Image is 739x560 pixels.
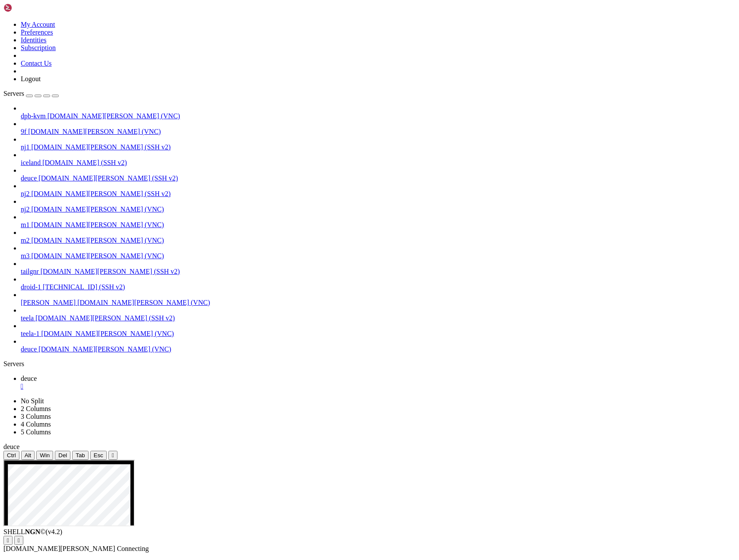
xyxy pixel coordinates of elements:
[21,428,51,436] a: 5 Columns
[38,345,171,353] span: [DOMAIN_NAME][PERSON_NAME] (VNC)
[21,229,736,244] li: m2 [DOMAIN_NAME][PERSON_NAME] (VNC)
[21,375,736,390] a: deuce
[3,536,13,545] button: 
[42,159,127,166] span: [DOMAIN_NAME] (SSH v2)
[55,451,70,460] button: Del
[3,90,24,97] span: Servers
[21,383,736,390] a: 
[21,322,736,338] li: teela-1 [DOMAIN_NAME][PERSON_NAME] (VNC)
[21,421,51,428] a: 4 Columns
[21,190,736,198] a: nj2 [DOMAIN_NAME][PERSON_NAME] (SSH v2)
[90,451,107,460] button: Esc
[21,451,35,460] button: Alt
[21,330,736,338] a: teela-1 [DOMAIN_NAME][PERSON_NAME] (VNC)
[58,452,67,459] span: Del
[14,536,23,545] button: 
[72,451,89,460] button: Tab
[21,159,736,167] a: iceland [DOMAIN_NAME] (SSH v2)
[21,44,56,51] a: Subscription
[25,452,32,459] span: Alt
[3,451,19,460] button: Ctrl
[21,136,736,151] li: nj1 [DOMAIN_NAME][PERSON_NAME] (SSH v2)
[21,307,736,322] li: teela [DOMAIN_NAME][PERSON_NAME] (SSH v2)
[21,299,76,306] span: [PERSON_NAME]
[21,375,37,382] span: deuce
[21,151,736,167] li: iceland [DOMAIN_NAME] (SSH v2)
[21,275,736,291] li: droid-1 [TECHNICAL_ID] (SSH v2)
[21,221,736,229] a: m1 [DOMAIN_NAME][PERSON_NAME] (VNC)
[21,143,736,151] a: nj1 [DOMAIN_NAME][PERSON_NAME] (SSH v2)
[77,299,210,306] span: [DOMAIN_NAME][PERSON_NAME] (VNC)
[21,104,736,120] li: dpb-kvm [DOMAIN_NAME][PERSON_NAME] (VNC)
[21,112,736,120] a: dpb-kvm [DOMAIN_NAME][PERSON_NAME] (VNC)
[21,206,736,213] a: nj2 [DOMAIN_NAME][PERSON_NAME] (VNC)
[21,75,41,82] a: Logout
[3,545,115,552] span: [DOMAIN_NAME][PERSON_NAME]
[3,3,53,12] img: Shellngn
[21,413,51,420] a: 3 Columns
[21,112,46,120] span: dpb-kvm
[21,244,736,260] li: m3 [DOMAIN_NAME][PERSON_NAME] (VNC)
[7,452,16,459] span: Ctrl
[28,128,161,135] span: [DOMAIN_NAME][PERSON_NAME] (VNC)
[21,21,55,28] a: My Account
[21,28,53,36] a: Preferences
[21,405,51,412] a: 2 Columns
[31,143,171,151] span: [DOMAIN_NAME][PERSON_NAME] (SSH v2)
[3,443,19,450] span: deuce
[21,330,40,337] span: teela-1
[21,174,736,182] a: deuce [DOMAIN_NAME][PERSON_NAME] (SSH v2)
[108,451,117,460] button: 
[21,345,37,353] span: deuce
[31,190,171,197] span: [DOMAIN_NAME][PERSON_NAME] (SSH v2)
[38,174,178,182] span: [DOMAIN_NAME][PERSON_NAME] (SSH v2)
[21,120,736,136] li: 9f [DOMAIN_NAME][PERSON_NAME] (VNC)
[35,314,175,322] span: [DOMAIN_NAME][PERSON_NAME] (SSH v2)
[21,283,41,291] span: droid-1
[21,182,736,198] li: nj2 [DOMAIN_NAME][PERSON_NAME] (SSH v2)
[7,537,9,544] div: 
[21,36,47,44] a: Identities
[21,143,29,151] span: nj1
[21,291,736,307] li: [PERSON_NAME] [DOMAIN_NAME][PERSON_NAME] (VNC)
[21,252,29,259] span: m3
[21,268,736,275] a: tailgnr [DOMAIN_NAME][PERSON_NAME] (SSH v2)
[21,314,34,322] span: teela
[21,174,37,182] span: deuce
[21,345,736,353] a: deuce [DOMAIN_NAME][PERSON_NAME] (VNC)
[21,338,736,353] li: deuce [DOMAIN_NAME][PERSON_NAME] (VNC)
[3,528,62,535] span: SHELL ©
[21,159,41,166] span: iceland
[41,268,180,275] span: [DOMAIN_NAME][PERSON_NAME] (SSH v2)
[18,537,20,544] div: 
[21,167,736,182] li: deuce [DOMAIN_NAME][PERSON_NAME] (SSH v2)
[21,268,39,275] span: tailgnr
[21,283,736,291] a: droid-1 [TECHNICAL_ID] (SSH v2)
[21,128,26,135] span: 9f
[21,397,44,405] a: No Split
[21,206,29,213] span: nj2
[43,283,125,291] span: [TECHNICAL_ID] (SSH v2)
[31,252,164,259] span: [DOMAIN_NAME][PERSON_NAME] (VNC)
[21,314,736,322] a: teela [DOMAIN_NAME][PERSON_NAME] (SSH v2)
[21,221,29,228] span: m1
[36,451,53,460] button: Win
[21,128,736,136] a: 9f [DOMAIN_NAME][PERSON_NAME] (VNC)
[21,252,736,260] a: m3 [DOMAIN_NAME][PERSON_NAME] (VNC)
[46,528,63,535] span: 4.2.0
[31,237,164,244] span: [DOMAIN_NAME][PERSON_NAME] (VNC)
[21,60,52,67] a: Contact Us
[3,90,59,97] a: Servers
[21,237,736,244] a: m2 [DOMAIN_NAME][PERSON_NAME] (VNC)
[40,452,50,459] span: Win
[21,299,736,307] a: [PERSON_NAME] [DOMAIN_NAME][PERSON_NAME] (VNC)
[41,330,174,337] span: [DOMAIN_NAME][PERSON_NAME] (VNC)
[21,190,29,197] span: nj2
[48,112,180,120] span: [DOMAIN_NAME][PERSON_NAME] (VNC)
[31,206,164,213] span: [DOMAIN_NAME][PERSON_NAME] (VNC)
[3,360,736,368] div: Servers
[25,528,41,535] b: NGN
[21,237,29,244] span: m2
[76,452,85,459] span: Tab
